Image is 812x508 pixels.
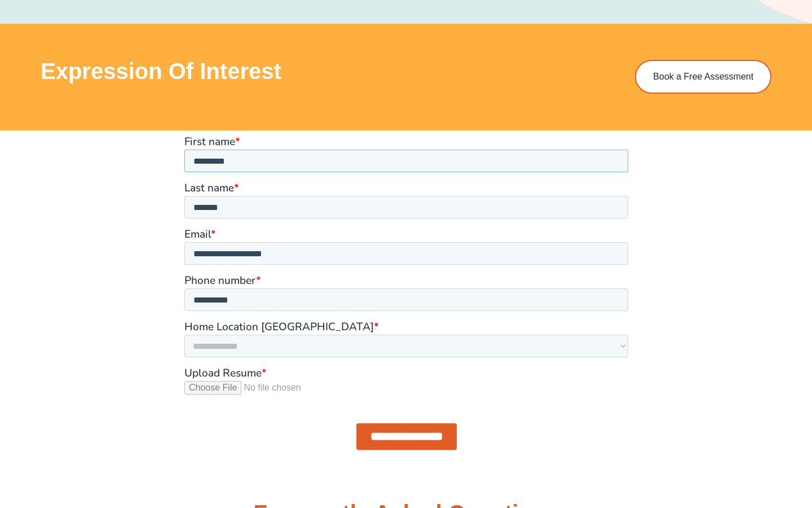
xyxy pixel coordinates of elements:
[619,380,812,508] iframe: Chat Widget
[41,60,616,82] h3: Expression of Interest
[635,60,771,94] a: Book a Free Assessment
[184,136,628,459] iframe: Form 0
[653,72,753,81] span: Book a Free Assessment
